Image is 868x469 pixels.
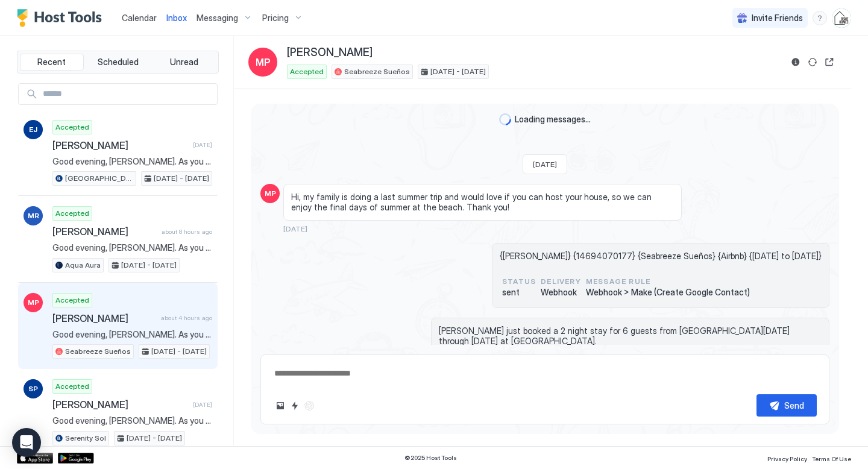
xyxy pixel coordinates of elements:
[500,251,822,262] span: {[PERSON_NAME]} {14694070177} {Seabreeze Sueños} {Airbnb} {[DATE] to [DATE]}
[290,66,324,77] span: Accepted
[344,66,410,77] span: Seabreeze Sueños
[154,173,209,184] span: [DATE] - [DATE]
[65,346,131,357] span: Seabreeze Sueños
[55,295,89,306] span: Accepted
[813,11,827,25] div: menu
[52,329,212,340] span: Good evening, [PERSON_NAME]. As you settle in for the night, we wanted to thank you again for sel...
[502,276,536,287] span: status
[17,51,219,74] div: tab-group
[166,13,187,23] span: Inbox
[151,346,207,357] span: [DATE] - [DATE]
[52,398,188,411] span: [PERSON_NAME]
[756,394,817,417] button: Send
[38,84,217,104] input: Input Field
[65,433,106,444] span: Serenity Sol
[499,113,511,125] div: loading
[58,453,94,464] a: Google Play Store
[541,276,581,287] span: Delivery
[197,13,238,24] span: Messaging
[161,314,212,322] span: about 4 hours ago
[28,297,39,308] span: MP
[193,401,212,409] span: [DATE]
[812,455,851,462] span: Terms Of Use
[127,433,182,444] span: [DATE] - [DATE]
[288,398,302,413] button: Quick reply
[52,312,156,324] span: [PERSON_NAME]
[52,415,212,426] span: Good evening, [PERSON_NAME]. As you settle in for the night, we wanted to thank you again for sel...
[28,210,39,221] span: MR
[541,287,581,298] span: Webhook
[767,452,807,464] a: Privacy Policy
[55,122,89,133] span: Accepted
[37,57,66,68] span: Recent
[170,57,198,68] span: Unread
[65,260,101,271] span: Aqua Aura
[121,260,177,271] span: [DATE] - [DATE]
[122,13,157,23] span: Calendar
[812,452,851,464] a: Terms Of Use
[273,398,288,413] button: Upload image
[515,114,591,125] span: Loading messages...
[86,54,150,71] button: Scheduled
[283,224,307,233] span: [DATE]
[291,192,674,213] span: Hi, my family is doing a last summer trip and would love if you can host your house, so we can en...
[55,208,89,219] span: Accepted
[12,428,41,457] div: Open Intercom Messenger
[265,188,276,199] span: MP
[193,141,212,149] span: [DATE]
[52,242,212,253] span: Good evening, [PERSON_NAME]. As you settle in for the night, we wanted to thank you again for sel...
[162,228,212,236] span: about 8 hours ago
[17,9,107,27] a: Host Tools Logo
[122,11,157,24] a: Calendar
[52,156,212,167] span: Good evening, [PERSON_NAME]. As you settle in for the night, we wanted to thank you again for sel...
[784,399,804,412] div: Send
[788,55,803,69] button: Reservation information
[65,173,133,184] span: [GEOGRAPHIC_DATA]
[287,46,373,60] span: [PERSON_NAME]
[52,139,188,151] span: [PERSON_NAME]
[502,287,536,298] span: sent
[98,57,139,68] span: Scheduled
[166,11,187,24] a: Inbox
[55,381,89,392] span: Accepted
[430,66,486,77] span: [DATE] - [DATE]
[822,55,837,69] button: Open reservation
[752,13,803,24] span: Invite Friends
[256,55,271,69] span: MP
[586,287,750,298] span: Webhook > Make (Create Google Contact)
[262,13,289,24] span: Pricing
[152,54,216,71] button: Unread
[28,383,38,394] span: SP
[52,225,157,238] span: [PERSON_NAME]
[767,455,807,462] span: Privacy Policy
[20,54,84,71] button: Recent
[832,8,851,28] div: User profile
[805,55,820,69] button: Sync reservation
[404,454,457,462] span: © 2025 Host Tools
[17,453,53,464] a: App Store
[439,326,822,410] span: [PERSON_NAME] just booked a 2 night stay for 6 guests from [GEOGRAPHIC_DATA][DATE] through [DATE]...
[29,124,37,135] span: EJ
[586,276,750,287] span: Message Rule
[533,160,557,169] span: [DATE]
